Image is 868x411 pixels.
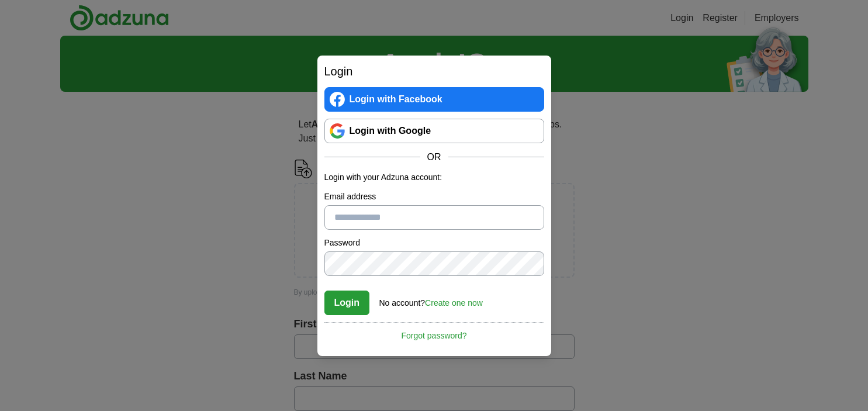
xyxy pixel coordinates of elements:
a: Login with Facebook [324,87,544,112]
button: Login [324,291,370,315]
h2: Login [324,63,544,80]
a: Forgot password? [324,322,544,342]
div: No account? [379,290,483,309]
p: Login with your Adzuna account: [324,171,544,184]
a: Login with Google [324,119,544,143]
label: Email address [324,191,544,203]
span: OR [420,150,448,164]
a: Create one now [425,298,483,308]
label: Password [324,237,544,249]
